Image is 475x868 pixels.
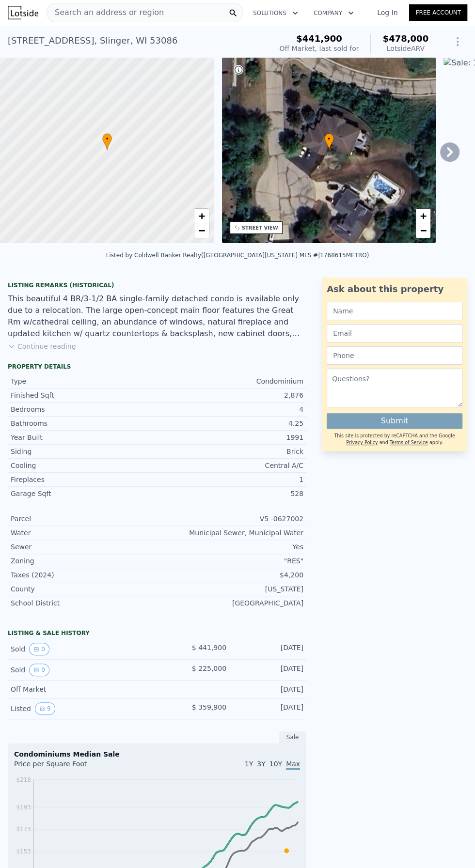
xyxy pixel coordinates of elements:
div: Central A/C [157,461,303,470]
div: Type [11,376,157,386]
button: Solutions [245,4,306,22]
button: Continue reading [8,341,76,351]
div: STREET VIEW [242,224,278,232]
div: 1991 [157,433,303,442]
div: Water [11,528,157,538]
span: 1Y [245,760,253,768]
input: Email [327,324,462,342]
button: Company [306,4,362,22]
div: [DATE] [234,702,303,715]
div: • [324,133,334,150]
input: Phone [327,346,462,365]
tspan: $173 [16,826,31,833]
a: Log In [365,8,409,17]
a: Zoom in [194,209,209,223]
div: Finished Sqft [11,390,157,400]
div: Year Built [11,433,157,442]
span: + [198,210,205,222]
button: View historical data [29,664,49,676]
div: • [102,133,112,150]
span: + [420,210,427,222]
img: Lotside [8,6,38,19]
div: Condominium [157,376,303,386]
div: Ask about this property [327,282,462,296]
div: "RES" [157,556,303,566]
div: This site is protected by reCAPTCHA and the Google and apply. [327,433,462,447]
div: Garage Sqft [11,489,157,498]
input: Name [327,302,462,320]
div: Listed [11,702,149,715]
div: Fireplaces [11,475,157,484]
div: Sewer [11,542,157,552]
div: V5 -0627002 [157,514,303,524]
div: Sale [279,731,306,744]
div: Zoning [11,556,157,566]
button: Show Options [448,32,467,51]
div: $4,200 [157,570,303,580]
span: − [420,224,427,236]
span: $ 225,000 [192,665,226,672]
span: Max [286,760,300,770]
span: Search an address or region [47,7,164,18]
div: Off Market, last sold for [279,44,359,53]
div: Cooling [11,461,157,470]
div: LISTING & SALE HISTORY [8,629,306,639]
div: [US_STATE] [157,584,303,594]
span: $ 441,900 [192,644,226,651]
span: 10Y [269,760,282,768]
div: Price per Square Foot [14,759,157,775]
div: This beautiful 4 BR/3-1/2 BA single-family detached condo is available only due to a relocation. ... [8,293,306,340]
div: County [11,584,157,594]
div: Sold [11,643,149,655]
tspan: $193 [16,804,31,810]
div: 1 [157,475,303,484]
span: $478,000 [382,33,428,44]
div: Sold [11,664,149,676]
div: Parcel [11,514,157,524]
div: Bedrooms [11,404,157,414]
div: 4.25 [157,418,303,428]
div: Property details [8,363,306,371]
div: Municipal Sewer, Municipal Water [157,528,303,538]
span: $441,900 [296,33,342,44]
span: $ 359,900 [192,703,226,711]
div: Yes [157,542,303,552]
a: Free Account [409,4,467,21]
span: 3Y [257,760,265,768]
div: [DATE] [234,643,303,655]
div: Taxes (2024) [11,570,157,580]
span: • [324,135,334,143]
button: Submit [327,413,462,429]
div: [GEOGRAPHIC_DATA] [157,598,303,608]
a: Zoom out [194,223,209,238]
button: View historical data [29,643,49,655]
a: Zoom in [416,209,430,223]
div: [DATE] [234,664,303,676]
div: 2,876 [157,390,303,400]
span: − [198,224,205,236]
div: [DATE] [234,684,303,694]
div: [STREET_ADDRESS] , Slinger , WI 53086 [8,34,177,47]
div: 4 [157,404,303,414]
span: • [102,135,112,143]
div: School District [11,598,157,608]
button: View historical data [35,702,55,715]
tspan: $218 [16,776,31,783]
div: Siding [11,447,157,456]
div: Bathrooms [11,418,157,428]
a: Terms of Service [390,440,428,445]
div: Listing Remarks (Historical) [8,281,306,289]
div: Brick [157,447,303,456]
div: 528 [157,489,303,498]
div: Condominiums Median Sale [14,749,300,759]
div: Listed by Coldwell Banker Realty ([GEOGRAPHIC_DATA][US_STATE] MLS #|1768615METRO) [106,252,369,259]
div: Off Market [11,684,149,694]
div: Lotside ARV [382,44,428,53]
tspan: $153 [16,848,31,855]
a: Zoom out [416,223,430,238]
a: Privacy Policy [346,440,378,445]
